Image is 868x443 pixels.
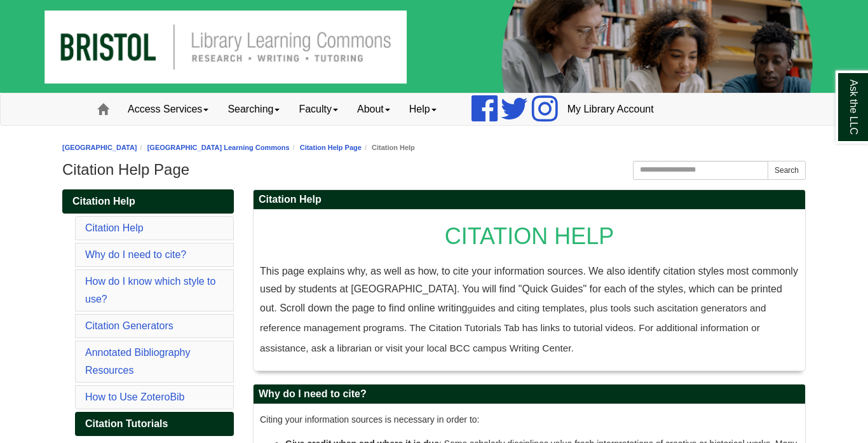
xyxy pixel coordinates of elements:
a: Citation Help [85,222,144,233]
h1: Citation Help Page [62,161,806,179]
li: Citation Help [362,142,415,154]
a: Annotated Bibliography Resources [85,347,190,376]
a: Citation Help Page [300,144,362,151]
a: Citation Generators [85,320,173,331]
button: Search [768,161,806,180]
h2: Why do I need to cite? [254,385,805,404]
a: About [348,93,400,125]
span: This page explains why, as well as how, to cite your information sources. We also identify citati... [260,266,798,313]
span: Citing your information sources is necessary in order to: [260,414,479,425]
a: Searching [218,93,289,125]
nav: breadcrumb [62,142,806,154]
span: citation generators and reference management programs. The Citation Tutorials Tab has links to tu... [260,303,766,353]
a: My Library Account [558,93,663,125]
a: Faculty [289,93,348,125]
a: Citation Help [62,189,234,214]
span: CITATION HELP [445,223,614,249]
span: g [467,304,472,313]
a: Why do I need to cite? [85,249,186,260]
a: Access Services [118,93,218,125]
a: How do I know which style to use? [85,276,215,304]
a: [GEOGRAPHIC_DATA] [62,144,137,151]
a: Help [400,93,446,125]
span: uides and citing templates, plus tools such as [472,303,667,313]
a: Citation Tutorials [75,412,234,436]
h2: Citation Help [254,190,805,210]
a: [GEOGRAPHIC_DATA] Learning Commons [147,144,290,151]
a: How to Use ZoteroBib [85,392,185,402]
span: Citation Help [72,196,135,207]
